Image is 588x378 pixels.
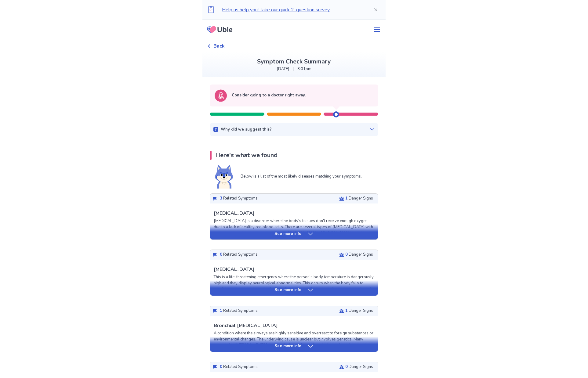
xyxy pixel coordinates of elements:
[274,343,301,349] p: See more info
[220,308,222,313] span: 1
[215,165,233,189] img: Shiba
[213,42,225,50] span: Back
[221,127,272,133] p: Why did we suggest this?
[214,266,255,273] p: [MEDICAL_DATA]
[220,364,258,370] p: Related Symptoms
[293,66,294,72] p: |
[207,57,381,66] p: Symptom Check Summary
[345,308,373,314] p: Danger Signs
[241,174,362,180] p: Below is a list of the most likely diseases matching your symptoms.
[214,322,278,329] p: Bronchial [MEDICAL_DATA]
[345,364,348,369] span: 0
[368,23,386,36] button: menu
[232,92,306,99] p: Consider going to a doctor right away.
[220,252,222,257] span: 0
[277,66,289,72] p: [DATE]
[345,196,348,201] span: 1
[220,196,222,201] span: 3
[214,274,374,298] p: This is a life-threatening emergency where the person's body temperature is dangerously high and ...
[345,252,373,258] p: Danger Signs
[274,287,301,293] p: See more info
[214,218,374,248] p: [MEDICAL_DATA] is a disorder where the body's tissues don't receive enough oxygen due to a lack o...
[222,6,364,13] p: Help us help you! Take our quick 2-question survey
[220,196,258,202] p: Related Symptoms
[220,252,258,258] p: Related Symptoms
[220,364,222,369] span: 0
[345,196,373,202] p: Danger Signs
[274,231,301,237] p: See more info
[215,151,278,160] p: Here's what we found
[345,252,348,257] span: 0
[297,66,311,72] p: 8:01pm
[220,308,258,314] p: Related Symptoms
[214,330,374,354] p: A condition where the airways are highly sensitive and overreact to foreign substances or environ...
[345,364,373,370] p: Danger Signs
[214,210,255,217] p: [MEDICAL_DATA]
[345,308,348,313] span: 1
